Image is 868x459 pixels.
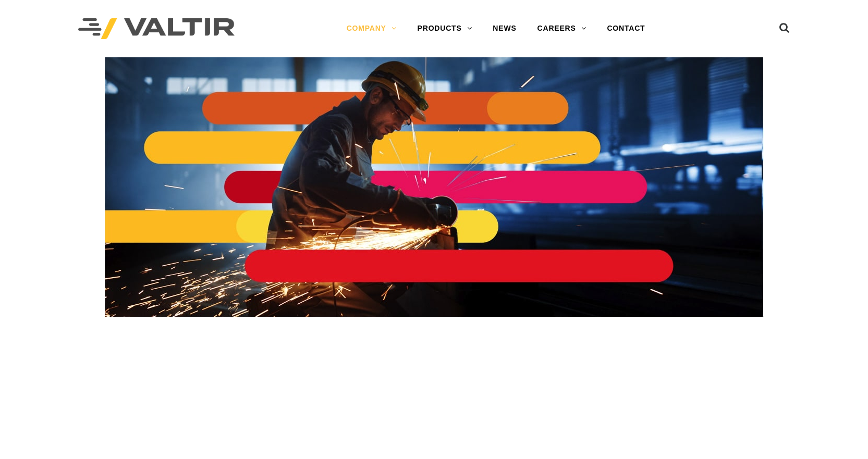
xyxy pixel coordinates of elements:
a: CAREERS [527,18,597,39]
a: PRODUCTS [407,18,483,39]
img: Valtir [78,18,235,40]
a: COMPANY [336,18,407,39]
a: CONTACT [596,18,655,39]
a: NEWS [482,18,527,39]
